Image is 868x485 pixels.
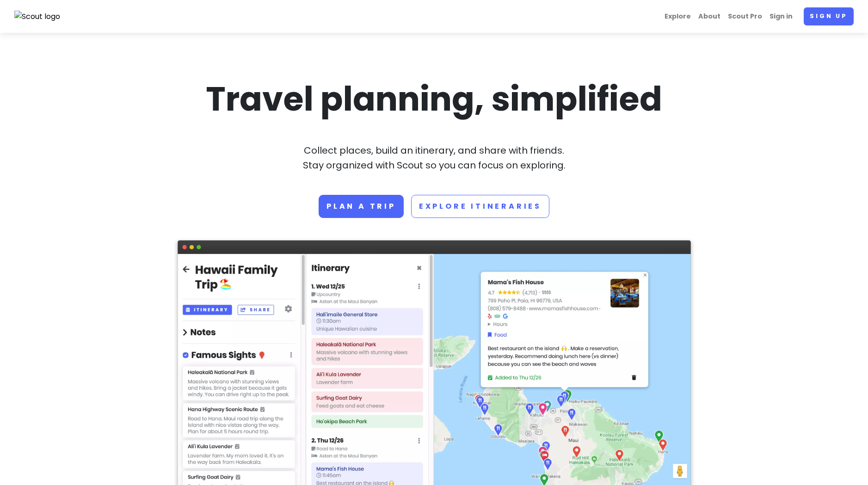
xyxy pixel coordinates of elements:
h1: Travel planning, simplified [178,77,691,121]
a: Explore [661,7,695,25]
a: About [695,7,724,25]
a: Plan a trip [319,195,404,218]
img: Scout logo [14,11,61,23]
a: Sign in [766,7,796,25]
a: Scout Pro [724,7,766,25]
a: Sign up [804,7,854,25]
a: Explore Itineraries [411,195,549,218]
p: Collect places, build an itinerary, and share with friends. Stay organized with Scout so you can ... [178,143,691,173]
